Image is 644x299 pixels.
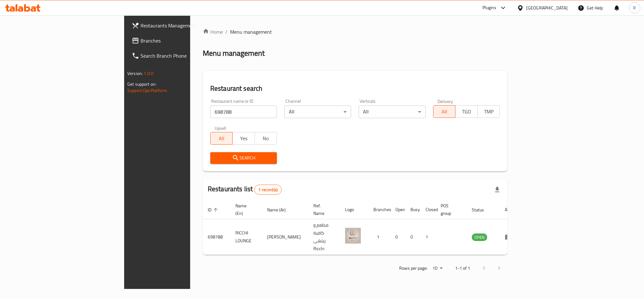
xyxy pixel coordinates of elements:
div: All [359,106,425,118]
span: All [436,107,453,116]
th: Logo [340,200,368,219]
button: All [210,132,233,145]
span: Version: [127,69,143,78]
td: 1 [368,219,390,255]
h2: Restaurants list [208,184,282,195]
button: Yes [232,132,255,145]
h2: Restaurant search [210,84,500,93]
td: RICCHI LOUNGE [230,219,262,255]
div: All [284,106,351,118]
th: Busy [405,200,421,219]
span: R [633,4,636,11]
td: 0 [405,219,421,255]
td: مطعم و كافية ريتشى Ricchi [308,219,340,255]
div: Rows per page: [430,264,445,273]
span: OPEN [472,234,487,241]
div: Plugins [482,4,496,12]
a: Restaurants Management [127,18,232,33]
div: Export file [490,182,505,197]
span: No [257,134,274,143]
span: Get support on: [127,80,156,88]
button: No [255,132,277,145]
p: 1-1 of 1 [455,264,470,272]
th: Closed [421,200,436,219]
a: Branches [127,33,232,48]
label: Delivery [438,99,453,103]
input: Search for restaurant name or ID.. [210,106,277,118]
button: All [433,105,455,118]
div: [GEOGRAPHIC_DATA] [526,4,568,11]
span: Status [472,206,492,214]
span: TMP [480,107,497,116]
span: 1.0.0 [144,69,153,78]
label: Upsell [215,126,226,130]
th: Branches [368,200,390,219]
td: 0 [390,219,405,255]
h2: Menu management [203,48,265,58]
a: Search Branch Phone [127,48,232,63]
span: Name (Ar) [267,206,294,214]
table: enhanced table [203,200,521,255]
span: POS group [441,202,459,217]
span: All [213,134,230,143]
span: ID [208,206,220,214]
span: Branches [140,37,227,44]
nav: breadcrumb [203,28,507,36]
th: Action [500,200,521,219]
div: Menu [505,233,516,241]
td: 1 [421,219,436,255]
div: Total records count [254,185,282,195]
span: Name (En) [235,202,255,217]
span: Menu management [230,28,272,36]
td: [PERSON_NAME] [262,219,308,255]
p: Rows per page: [399,264,427,272]
th: Open [390,200,405,219]
span: Yes [235,134,252,143]
span: 1 record(s) [255,187,281,193]
a: Support.OpsPlatform [127,86,167,95]
button: TGO [455,105,477,118]
span: Restaurants Management [140,22,227,29]
button: Search [210,152,277,164]
span: Search Branch Phone [140,52,227,60]
span: Ref. Name [313,202,333,217]
button: TMP [477,105,500,118]
span: TGO [458,107,475,116]
img: RICCHI LOUNGE [345,228,361,244]
span: Search [215,154,272,162]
